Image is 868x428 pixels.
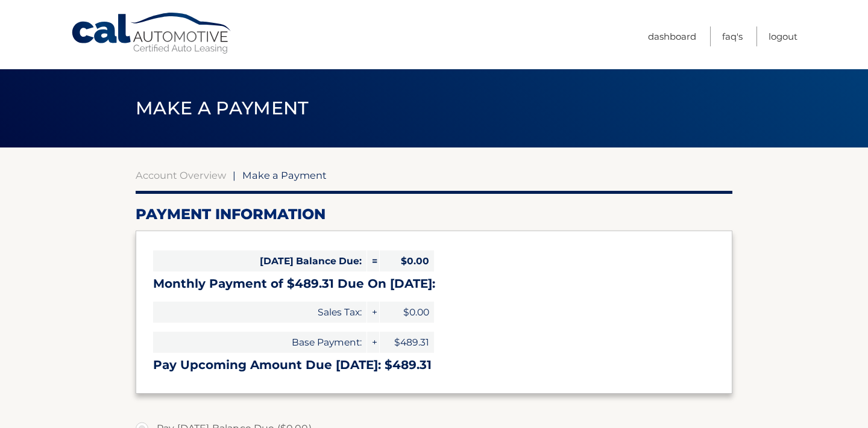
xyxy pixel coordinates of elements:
[153,276,715,291] h3: Monthly Payment of $489.31 Due On [DATE]:
[380,332,434,353] span: $489.31
[367,332,379,353] span: +
[136,97,309,119] span: Make a Payment
[380,302,434,323] span: $0.00
[153,332,366,353] span: Base Payment:
[769,26,797,46] a: Logout
[153,358,715,373] h3: Pay Upcoming Amount Due [DATE]: $489.31
[380,250,434,271] span: $0.00
[722,26,743,46] a: FAQ's
[242,169,327,181] span: Make a Payment
[136,169,226,181] a: Account Overview
[367,302,379,323] span: +
[367,250,379,271] span: =
[153,250,366,271] span: [DATE] Balance Due:
[71,12,233,55] a: Cal Automotive
[648,26,696,46] a: Dashboard
[233,169,236,181] span: |
[136,205,732,223] h2: Payment Information
[153,302,366,323] span: Sales Tax:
